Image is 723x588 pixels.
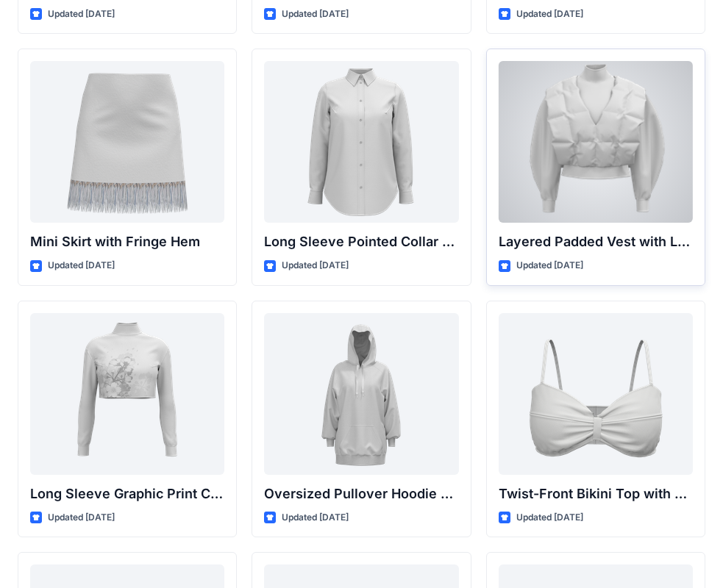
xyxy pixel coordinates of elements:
[48,258,115,273] p: Updated [DATE]
[516,7,583,22] p: Updated [DATE]
[516,258,583,273] p: Updated [DATE]
[282,7,349,22] p: Updated [DATE]
[499,232,693,252] p: Layered Padded Vest with Long Sleeve Top
[282,258,349,273] p: Updated [DATE]
[516,510,583,526] p: Updated [DATE]
[499,313,693,475] a: Twist-Front Bikini Top with Thin Straps
[48,510,115,526] p: Updated [DATE]
[264,232,458,252] p: Long Sleeve Pointed Collar Button-Up Shirt
[264,313,458,475] a: Oversized Pullover Hoodie with Front Pocket
[264,484,458,504] p: Oversized Pullover Hoodie with Front Pocket
[499,61,693,223] a: Layered Padded Vest with Long Sleeve Top
[48,7,115,22] p: Updated [DATE]
[30,484,224,504] p: Long Sleeve Graphic Print Cropped Turtleneck
[30,313,224,475] a: Long Sleeve Graphic Print Cropped Turtleneck
[30,61,224,223] a: Mini Skirt with Fringe Hem
[499,484,693,504] p: Twist-Front Bikini Top with Thin Straps
[282,510,349,526] p: Updated [DATE]
[264,61,458,223] a: Long Sleeve Pointed Collar Button-Up Shirt
[30,232,224,252] p: Mini Skirt with Fringe Hem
